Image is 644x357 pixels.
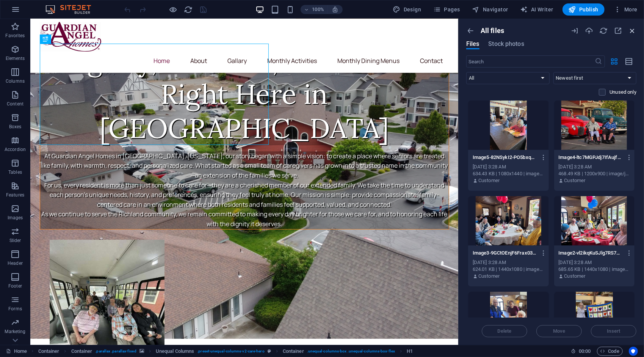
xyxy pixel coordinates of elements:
p: Customer [478,273,500,280]
div: [DATE] 3:28 AM [559,259,630,266]
p: Images [8,215,23,221]
button: Publish [563,3,605,16]
p: Content [7,101,24,107]
span: AI Writer [520,6,553,13]
p: Tables [8,169,22,175]
i: Reload [599,27,608,35]
span: . unequal-columns-box .unequal-columns-box-flex [307,347,395,356]
div: 634.43 KB | 1080x1440 | image/jpeg [473,170,544,177]
p: Favorites [5,33,25,39]
p: Customer [478,177,500,184]
span: Navigator [472,6,508,13]
p: Columns [6,78,25,84]
p: Customer [564,273,586,280]
span: Click to select. Double-click to edit [38,347,60,356]
p: Displays only files that are not in use on the website. Files added during this session can still... [610,89,636,96]
div: 624.01 KB | 1440x1080 | image/jpeg [473,266,544,273]
i: Maximize [614,27,622,35]
i: Reload page [184,5,193,14]
i: Upload [585,27,593,35]
span: 00 00 [579,347,591,356]
button: AI Writer [517,3,556,16]
span: . preset-unequal-columns-v2-care-hero [197,347,264,356]
span: Click to select. Double-click to edit [407,347,413,356]
button: Code [597,347,623,356]
button: Navigator [469,3,511,16]
input: Search [466,55,595,68]
button: reload [184,5,193,14]
h6: Session time [571,347,591,356]
p: Header [8,260,23,266]
div: Design (Ctrl+Alt+Y) [390,3,425,16]
button: Design [390,3,425,16]
span: Click to select. Double-click to edit [156,347,194,356]
p: All files [481,27,504,35]
button: Usercentrics [629,347,638,356]
span: : [584,348,585,354]
nav: breadcrumb [38,347,413,356]
i: URL import [570,27,579,35]
h6: 100% [312,5,324,14]
span: Stock photos [489,39,524,49]
span: Click to select. Double-click to edit [71,347,92,356]
i: Show all folders [466,27,475,35]
i: On resize automatically adjust zoom level to fit chosen device. [332,6,338,13]
span: . parallax .parallax-fixed [95,347,136,356]
button: Pages [430,3,463,16]
p: Slider [9,237,21,244]
p: Accordion [5,146,26,153]
span: Design [393,6,421,13]
img: Editor Logo [44,5,100,14]
button: Click here to leave preview mode and continue editing [169,5,178,14]
span: Code [600,347,619,356]
p: Boxes [9,124,22,130]
p: Features [6,192,24,198]
a: Click to cancel selection. Double-click to open Pages [6,347,27,356]
span: Click to select. Double-click to edit [283,347,304,356]
div: [DATE] 3:28 AM [473,164,544,170]
p: Image4-ltc7MGPJdj7IfAujfX7VIQ.jpg [559,154,623,161]
span: Files [466,39,479,49]
button: More [611,3,641,16]
i: This element contains a background [139,349,144,353]
span: Pages [433,6,460,13]
p: Footer [8,283,22,289]
p: Customer [564,177,586,184]
span: More [614,6,638,13]
p: Image3-9GCtOEnjF6Frax03IheJPQ.jpg [473,250,537,256]
i: This element is a customizable preset [268,349,271,353]
span: Publish [569,6,599,13]
p: Elements [6,55,25,61]
button: 100% [301,5,327,14]
div: [DATE] 3:28 AM [559,164,630,170]
div: 685.65 KB | 1440x1080 | image/jpeg [559,266,630,273]
p: Forms [8,306,22,312]
p: Image2-vl2ikqKuSJlg7RS7URgp0Q.jpg [559,250,623,256]
div: [DATE] 3:28 AM [473,259,544,266]
p: Marketing [5,329,25,335]
p: Image5-82NSykI2-PO5bxqhm7eD-w.jpg [473,154,537,161]
div: 468.49 KB | 1200x900 | image/jpeg [559,170,630,177]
